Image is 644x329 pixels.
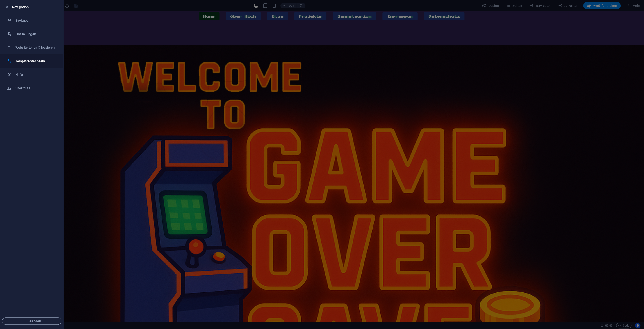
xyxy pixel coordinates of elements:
[6,319,58,323] span: Beenden
[15,72,57,77] h6: Hilfe
[15,45,57,50] h6: Website teilen & kopieren
[2,317,61,325] button: Beenden
[15,58,57,64] h6: Template wechseln
[15,18,57,23] h6: Backups
[12,4,60,10] h6: Navigation
[15,31,57,37] h6: Einstellungen
[15,85,57,91] h6: Shortcuts
[0,68,63,81] a: Hilfe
